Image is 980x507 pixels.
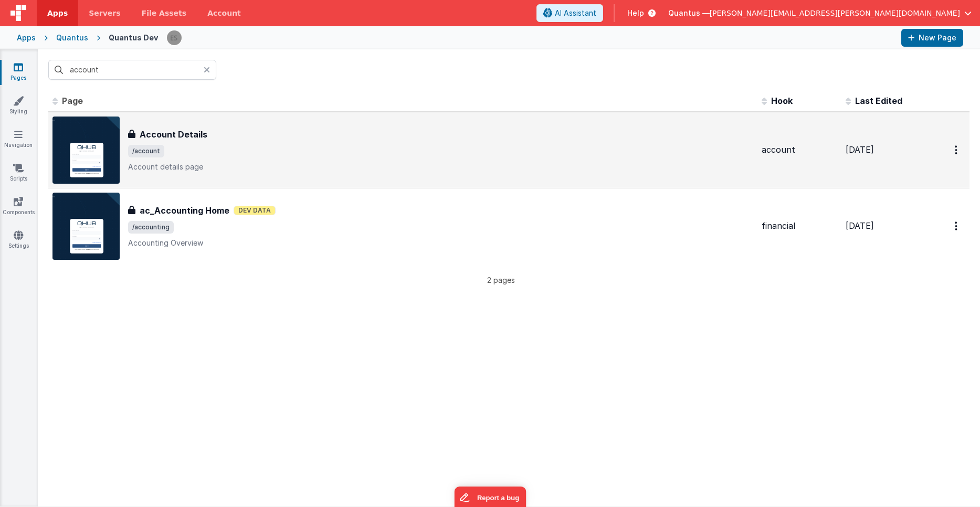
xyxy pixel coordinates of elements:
[668,8,710,18] span: Quantus —
[949,215,965,237] button: Options
[48,274,954,286] p: 2 pages
[56,33,88,43] div: Quantus
[89,8,120,18] span: Servers
[128,162,753,172] p: Account details page
[47,8,68,18] span: Apps
[627,8,644,18] span: Help
[128,221,174,234] span: /accounting
[142,8,187,18] span: File Assets
[140,204,229,217] h3: ac_Accounting Home
[17,33,36,43] div: Apps
[536,4,603,22] button: AI Assistant
[62,96,83,106] span: Page
[762,220,837,232] div: financial
[48,60,216,80] input: Search pages, id's ...
[128,145,164,157] span: /account
[555,8,596,18] span: AI Assistant
[668,8,972,18] button: Quantus — [PERSON_NAME][EMAIL_ADDRESS][PERSON_NAME][DOMAIN_NAME]
[167,30,182,45] img: 2445f8d87038429357ee99e9bdfcd63a
[128,238,753,248] p: Accounting Overview
[109,33,158,43] div: Quantus Dev
[846,220,874,231] span: [DATE]
[234,206,276,215] span: Dev Data
[140,128,207,141] h3: Account Details
[710,8,960,18] span: [PERSON_NAME][EMAIL_ADDRESS][PERSON_NAME][DOMAIN_NAME]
